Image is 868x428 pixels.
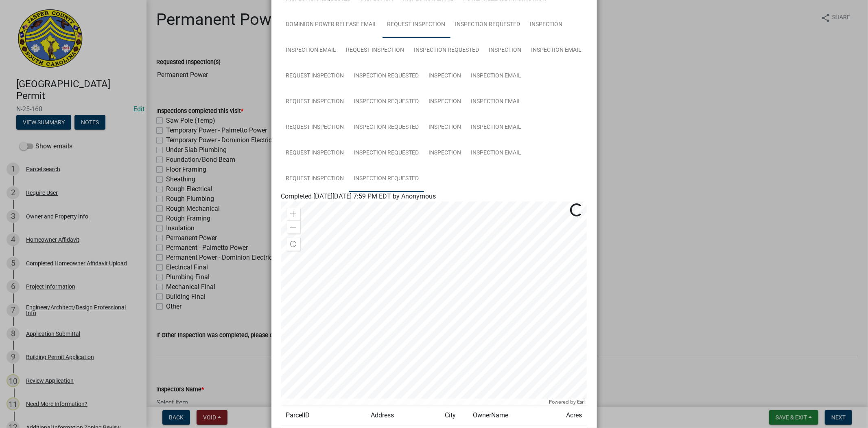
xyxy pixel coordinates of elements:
a: Inspection [525,12,568,38]
a: Inspection Email [466,115,527,141]
a: Inspection [424,115,466,141]
td: City [440,406,468,426]
a: Inspection Email [281,38,341,64]
td: OwnerName [468,406,547,426]
a: Inspection Email [527,38,587,64]
a: Request Inspection [281,140,349,166]
td: ParcelID [281,406,366,426]
a: Inspection [424,63,466,89]
a: Inspection Requested [349,89,424,115]
div: Zoom in [287,207,300,221]
a: Request Inspection [383,12,450,38]
a: Inspection Email [466,89,527,115]
a: Inspection [484,38,527,64]
a: Inspection Requested [349,140,424,166]
a: Inspection Email [466,140,527,166]
td: Acres [547,406,587,426]
a: Inspection Requested [349,115,424,141]
a: Request Inspection [341,38,409,64]
a: Inspection Email [466,63,527,89]
a: Inspection Requested [349,166,424,192]
span: Completed [DATE][DATE] 7:59 PM EDT by Anonymous [281,192,436,200]
a: Request Inspection [281,89,349,115]
td: Address [366,406,440,426]
a: Inspection Requested [450,12,525,38]
a: Request Inspection [281,115,349,141]
a: Inspection Requested [409,38,484,64]
a: Request Inspection [281,166,349,192]
a: Inspection [424,89,466,115]
a: Dominion Power Release Email [281,12,383,38]
div: Find my location [287,238,300,251]
div: Powered by [547,399,587,405]
a: Esri [577,399,585,405]
a: Request Inspection [281,63,349,89]
div: Zoom out [287,221,300,234]
a: Inspection Requested [349,63,424,89]
a: Inspection [424,140,466,166]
